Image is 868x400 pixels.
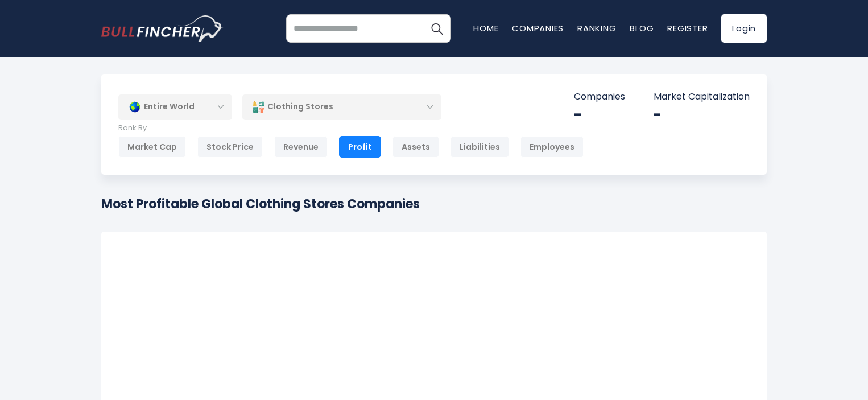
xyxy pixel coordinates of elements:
div: - [654,106,750,123]
div: - [574,106,625,123]
a: Companies [512,22,564,34]
div: Revenue [274,136,328,158]
div: Market Cap [118,136,186,158]
a: Register [667,22,708,34]
div: Liabilities [450,136,509,158]
h1: Most Profitable Global Clothing Stores Companies [101,195,420,213]
div: Profit [339,136,381,158]
button: Search [423,14,451,43]
p: Companies [574,91,625,103]
a: Go to homepage [101,15,224,42]
a: Login [721,14,767,43]
div: Clothing Stores [242,94,441,120]
div: Employees [520,136,584,158]
img: bullfincher logo [101,15,224,42]
a: Blog [630,22,654,34]
a: Home [473,22,498,34]
p: Rank By [118,123,584,133]
a: Ranking [577,22,616,34]
div: Entire World [118,94,232,120]
p: Market Capitalization [654,91,750,103]
div: Stock Price [197,136,263,158]
div: Assets [392,136,439,158]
